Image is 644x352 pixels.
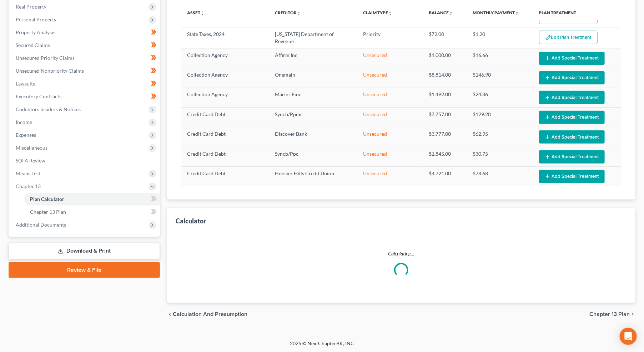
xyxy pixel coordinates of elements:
[539,150,605,164] button: Add Special Treatment
[269,27,357,48] td: [US_STATE] Department of Revenue
[16,16,56,22] span: Personal Property
[269,167,357,186] td: Hoosier Hills Credit Union
[423,127,467,147] td: $3,777.00
[9,262,160,278] a: Review & File
[275,10,301,15] a: Creditorunfold_more
[539,170,605,183] button: Add Special Treatment
[269,48,357,68] td: Affirm Inc
[467,127,533,147] td: $62.95
[467,147,533,166] td: $30.75
[181,147,269,166] td: Credit Card Debt
[181,108,269,127] td: Credit Card Debt
[167,311,247,317] button: chevron_left Calculation and Presumption
[181,48,269,68] td: Collection Agency
[357,48,423,68] td: Unsecured
[423,147,467,166] td: $1,845.00
[423,68,467,88] td: $8,814.00
[187,10,205,15] a: Assetunfold_more
[269,108,357,127] td: Syncb/Ppmc
[630,311,635,317] i: chevron_right
[357,27,423,48] td: Priority
[423,88,467,107] td: $1,492.00
[539,52,605,65] button: Add Special Treatment
[176,217,206,225] div: Calculator
[467,48,533,68] td: $16.66
[539,111,605,124] button: Add Special Treatment
[363,10,392,15] a: Claim Typeunfold_more
[467,68,533,88] td: $146.90
[16,55,75,61] span: Unsecured Priority Claims
[423,27,467,48] td: $72.00
[357,147,423,166] td: Unsecured
[269,68,357,88] td: Onemain
[16,93,61,99] span: Executory Contracts
[589,311,635,317] button: Chapter 13 Plan chevron_right
[357,167,423,186] td: Unsecured
[181,68,269,88] td: Collection Agency
[269,127,357,147] td: Discover Bank
[539,130,605,144] button: Add Special Treatment
[10,52,160,64] a: Unsecured Priority Claims
[297,11,301,15] i: unfold_more
[539,91,605,104] button: Add Special Treatment
[24,193,160,206] a: Plan Calculator
[16,145,47,151] span: Miscellaneous
[620,328,637,345] div: Open Intercom Messenger
[429,10,453,15] a: Balanceunfold_more
[16,106,81,112] span: Codebtors Insiders & Notices
[515,11,519,15] i: unfold_more
[181,27,269,48] td: State Taxes, 2024
[473,10,519,15] a: Monthly Paymentunfold_more
[10,154,160,167] a: SOFA Review
[16,222,66,228] span: Additional Documents
[10,26,160,39] a: Property Analysis
[16,68,84,74] span: Unsecured Nonpriority Claims
[467,167,533,186] td: $78.68
[16,157,45,164] span: SOFA Review
[10,77,160,90] a: Lawsuits
[16,132,36,138] span: Expenses
[16,183,41,189] span: Chapter 13
[269,147,357,166] td: Syncb/Ppc
[423,48,467,68] td: $1,000.00
[467,27,533,48] td: $1.20
[357,108,423,127] td: Unsecured
[423,167,467,186] td: $4,721.00
[533,6,621,20] th: Plan Treatment
[181,127,269,147] td: Credit Card Debt
[539,31,598,44] button: Edit Plan Treatment
[30,209,66,215] span: Chapter 13 Plan
[545,35,551,41] img: edit-pencil-c1479a1de80d8dea1e2430c2f745a3c6a07e9d7aa2eeffe225670001d78357a8.svg
[467,108,533,127] td: $129.28
[423,108,467,127] td: $7,757.00
[16,81,35,87] span: Lawsuits
[16,29,55,35] span: Property Analysis
[467,88,533,107] td: $24.86
[24,206,160,218] a: Chapter 13 Plan
[357,127,423,147] td: Unsecured
[9,243,160,259] a: Download & Print
[10,64,160,77] a: Unsecured Nonpriority Claims
[589,311,630,317] span: Chapter 13 Plan
[16,119,32,125] span: Income
[173,311,247,317] span: Calculation and Presumption
[181,88,269,107] td: Collection Agency
[181,250,621,257] p: Calculating...
[357,68,423,88] td: Unsecured
[16,170,40,176] span: Means Test
[167,311,173,317] i: chevron_left
[357,88,423,107] td: Unsecured
[449,11,453,15] i: unfold_more
[30,196,64,202] span: Plan Calculator
[181,167,269,186] td: Credit Card Debt
[16,42,50,48] span: Secured Claims
[539,71,605,84] button: Add Special Treatment
[10,90,160,103] a: Executory Contracts
[10,39,160,52] a: Secured Claims
[269,88,357,107] td: Marinr Finc
[200,11,205,15] i: unfold_more
[388,11,392,15] i: unfold_more
[16,4,46,10] span: Real Property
